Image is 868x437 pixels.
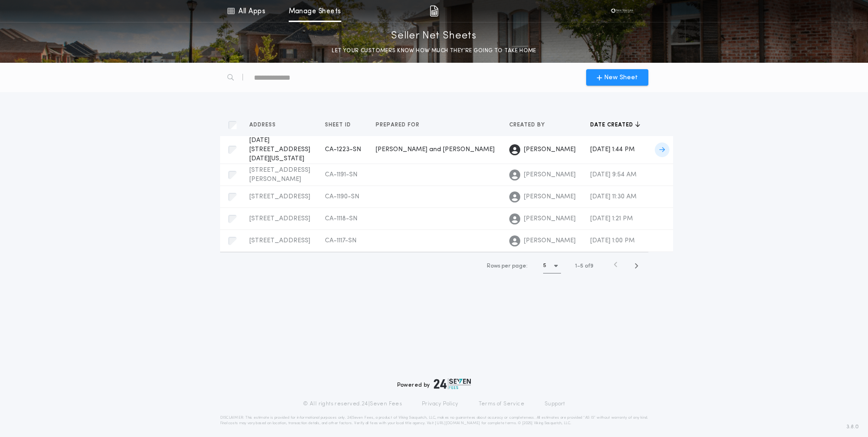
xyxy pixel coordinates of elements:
span: [DATE] 11:30 AM [590,193,636,200]
span: Created by [509,121,547,129]
button: Address [249,120,283,130]
span: [DATE][STREET_ADDRESS][DATE][US_STATE] [249,137,310,162]
span: [DATE] 1:00 PM [590,237,635,244]
span: [PERSON_NAME] [524,214,576,224]
button: New Sheet [586,69,648,86]
span: Rows per page: [487,263,528,269]
img: vs-icon [608,6,636,16]
a: Support [545,400,565,408]
span: 3.8.0 [846,423,859,431]
span: New Sheet [604,73,638,82]
img: img [430,5,438,16]
h1: 5 [543,261,546,270]
p: LET YOUR CUSTOMERS KNOW HOW MUCH THEY’RE GOING TO TAKE HOME [332,46,536,55]
span: 1 [575,263,577,269]
a: Privacy Policy [422,400,458,408]
span: [PERSON_NAME] [524,145,576,154]
button: Sheet ID [325,120,358,130]
span: [DATE] 9:54 AM [590,171,636,178]
p: Seller Net Sheets [391,29,477,44]
span: [STREET_ADDRESS] [249,193,310,200]
p: © All rights reserved. 24|Seven Fees [303,400,402,408]
span: CA-1191-SN [325,171,357,178]
span: [STREET_ADDRESS] [249,215,310,222]
span: [STREET_ADDRESS] [249,237,310,244]
span: [PERSON_NAME] and [PERSON_NAME] [376,146,495,153]
span: [DATE] 1:21 PM [590,215,633,222]
span: [STREET_ADDRESS][PERSON_NAME] [249,167,310,183]
span: [PERSON_NAME] [524,192,576,202]
p: DISCLAIMER: This estimate is provided for informational purposes only. 24|Seven Fees, a product o... [220,415,648,426]
span: [PERSON_NAME] [524,236,576,246]
span: Prepared for [376,121,421,129]
a: Terms of Service [479,400,524,408]
span: CA-1117-SN [325,237,356,244]
button: 5 [543,259,561,273]
button: Created by [509,120,552,130]
span: 5 [580,263,583,269]
span: Address [249,121,278,129]
span: CA-1190-SN [325,193,359,200]
span: Date created [590,121,635,129]
span: CA-1118-SN [325,215,357,222]
img: logo [434,378,471,389]
div: Powered by [397,378,471,389]
a: [URL][DOMAIN_NAME] [435,421,480,425]
span: [DATE] 1:44 PM [590,146,635,153]
span: CA-1223-SN [325,146,361,153]
span: of 9 [585,262,593,270]
span: Sheet ID [325,121,353,129]
button: Date created [590,120,640,130]
span: [PERSON_NAME] [524,170,576,180]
